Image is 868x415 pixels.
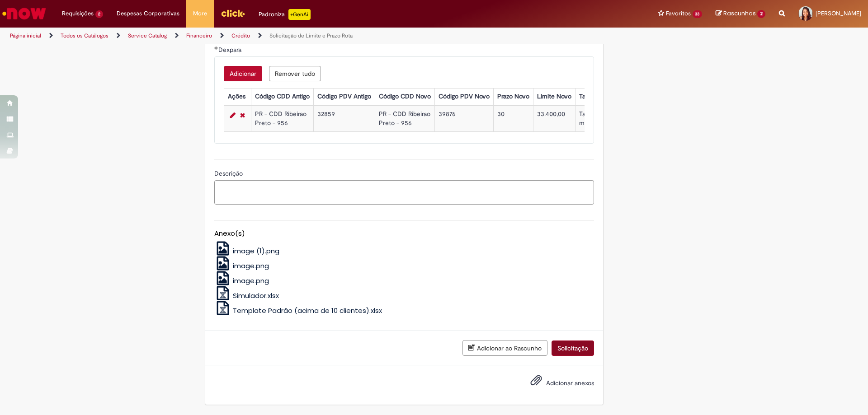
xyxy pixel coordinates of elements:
[214,46,218,50] span: Obrigatório Preenchido
[95,10,103,18] span: 2
[723,9,756,18] span: Rascunhos
[575,88,600,105] th: Taxa
[233,261,269,270] span: image.png
[214,169,245,177] span: Descrição
[186,32,212,39] a: Financeiro
[259,9,311,20] div: Padroniza
[61,32,108,39] a: Todos os Catálogos
[62,9,94,18] span: Requisições
[214,306,382,315] a: Template Padrão (acima de 10 clientes).xlsx
[434,106,493,131] td: 39876
[693,10,703,18] span: 33
[269,32,353,39] a: Solicitação de Limite e Prazo Rota
[214,276,269,285] a: image.png
[233,246,279,256] span: image (1).png
[214,261,269,270] a: image.png
[1,5,47,23] img: ServiceNow
[228,110,238,121] a: Editar Linha 1
[193,9,207,18] span: More
[251,106,313,131] td: PR - CDD Ribeirao Preto - 956
[218,46,243,54] span: Dexpara
[288,9,311,20] p: +GenAi
[10,32,41,39] a: Página inicial
[552,340,594,356] button: Solicitação
[375,88,434,105] th: Código CDD Novo
[238,110,247,121] a: Remover linha 1
[375,106,434,131] td: PR - CDD Ribeirao Preto - 956
[528,372,544,393] button: Adicionar anexos
[231,32,250,39] a: Crédito
[313,106,375,131] td: 32859
[533,106,575,131] td: 33.400,00
[214,180,594,205] textarea: Descrição
[716,9,765,18] a: Rascunhos
[546,379,594,387] span: Adicionar anexos
[224,66,262,81] button: Add a row for Dexpara
[251,88,313,105] th: Código CDD Antigo
[214,230,594,238] h5: Anexo(s)
[434,88,493,105] th: Código PDV Novo
[493,88,533,105] th: Prazo Novo
[313,88,375,105] th: Código PDV Antigo
[7,28,572,44] ul: Trilhas de página
[214,291,279,300] a: Simulador.xlsx
[233,291,279,300] span: Simulador.xlsx
[214,246,280,256] a: image (1).png
[117,9,179,18] span: Despesas Corporativas
[224,88,251,105] th: Ações
[128,32,167,39] a: Service Catalog
[493,106,533,131] td: 30
[757,10,765,18] span: 2
[666,9,691,18] span: Favoritos
[575,106,600,131] td: Taxa matriz
[233,276,269,285] span: image.png
[462,340,547,356] button: Adicionar ao Rascunho
[269,66,321,81] button: Remove all rows for Dexpara
[533,88,575,105] th: Limite Novo
[221,6,245,20] img: click_logo_yellow_360x200.png
[816,9,861,17] span: [PERSON_NAME]
[233,306,382,315] span: Template Padrão (acima de 10 clientes).xlsx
